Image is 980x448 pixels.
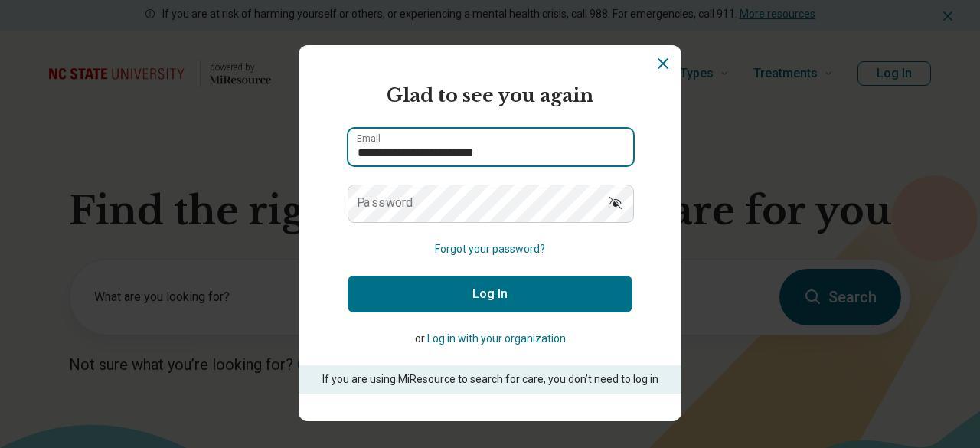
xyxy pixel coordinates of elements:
[348,82,632,110] h2: Glad to see you again
[599,185,632,221] button: Show password
[357,134,381,143] label: Email
[320,371,660,388] p: If you are using MiResource to search for care, you don’t need to log in
[299,45,681,421] section: Login Dialog
[357,197,413,209] label: Password
[654,54,672,73] button: Dismiss
[435,241,545,257] button: Forgot your password?
[427,331,566,347] button: Log in with your organization
[348,276,632,312] button: Log In
[348,331,632,347] p: or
